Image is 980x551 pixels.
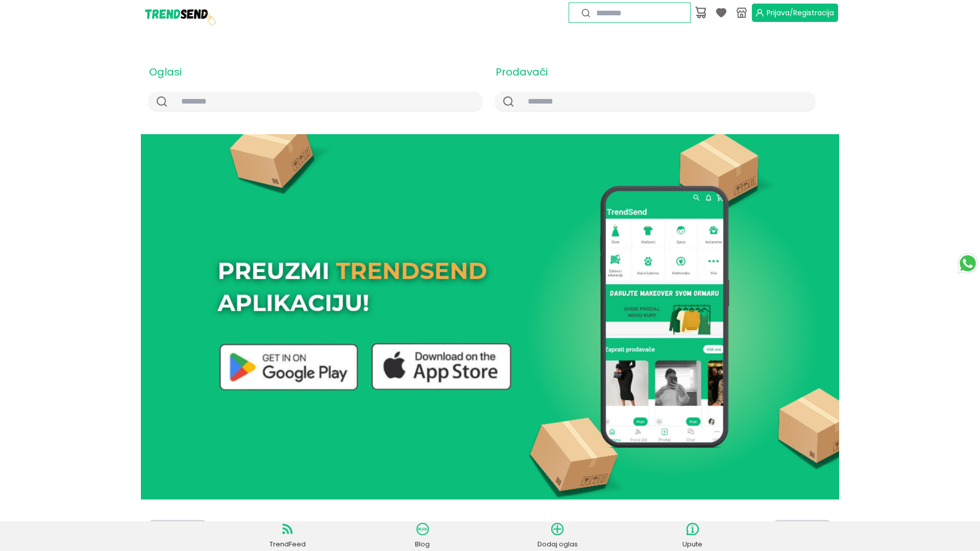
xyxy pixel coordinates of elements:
h2: Prodavači [496,64,815,80]
a: Dodaj oglas [534,523,580,549]
a: TrendFeed [264,523,310,549]
a: Upute [670,523,716,549]
a: Blog [400,523,446,549]
p: TrendFeed [264,539,310,549]
p: Upute [670,539,716,549]
button: Prijava/Registracija [752,4,838,22]
p: Blog [400,539,446,549]
img: image [141,134,839,499]
h2: Oglasi [149,64,482,80]
span: Prijava/Registracija [767,8,834,18]
p: Dodaj oglas [534,539,580,549]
